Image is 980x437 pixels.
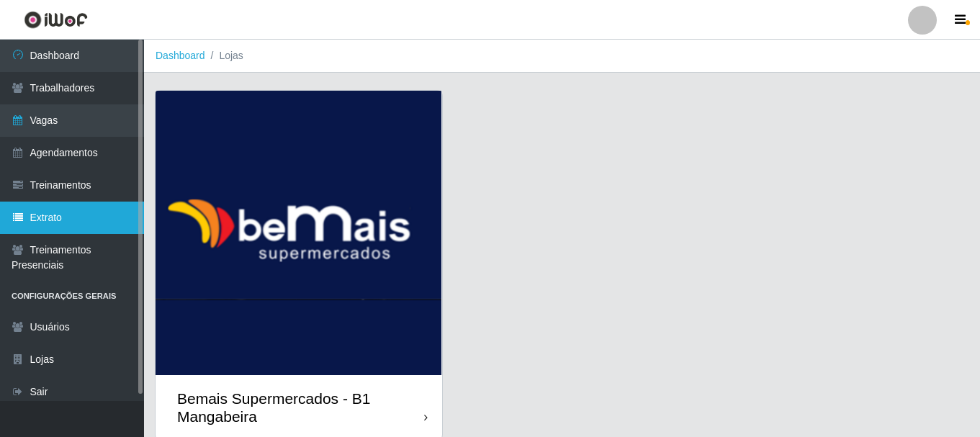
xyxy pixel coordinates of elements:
[156,50,205,61] a: Dashboard
[144,40,980,73] nav: breadcrumb
[24,11,88,29] img: CoreUI Logo
[156,91,442,375] img: cardImg
[205,48,243,63] li: Lojas
[177,389,424,425] div: Bemais Supermercados - B1 Mangabeira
